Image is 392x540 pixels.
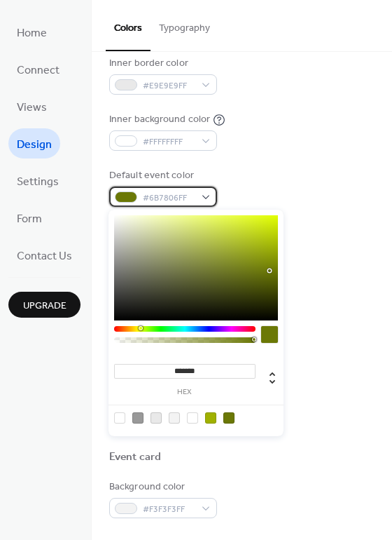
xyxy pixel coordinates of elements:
div: rgb(255, 255, 255) [187,412,198,424]
a: Design [8,128,60,158]
div: Inner border color [109,56,214,71]
div: rgb(107, 120, 6) [223,412,234,424]
div: Event card [109,450,161,465]
span: Home [17,22,47,44]
div: Inner background color [109,112,210,127]
a: Contact Us [8,240,80,270]
span: Views [17,97,47,119]
span: Upgrade [23,299,66,313]
a: Connect [8,54,68,84]
a: Views [8,91,55,121]
div: rgba(0, 0, 0, 0) [114,412,125,424]
span: Form [17,208,42,230]
div: rgb(233, 233, 233) [150,412,162,424]
div: rgb(160, 177, 0) [205,412,216,424]
div: rgb(243, 243, 243) [169,412,180,424]
span: Contact Us [17,245,72,267]
a: Settings [8,166,67,196]
div: rgb(153, 153, 153) [132,412,143,424]
div: Background color [109,480,214,494]
button: Upgrade [8,292,80,318]
span: #FFFFFFFF [143,135,195,149]
div: Default event color [109,168,214,183]
span: #F3F3F3FF [143,502,195,517]
span: #E9E9E9FF [143,79,195,93]
a: Home [8,17,55,47]
span: Design [17,134,52,156]
span: Connect [17,60,59,81]
a: Form [8,203,50,233]
label: hex [114,389,255,396]
span: #6B7806FF [143,191,195,205]
span: Settings [17,171,59,193]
